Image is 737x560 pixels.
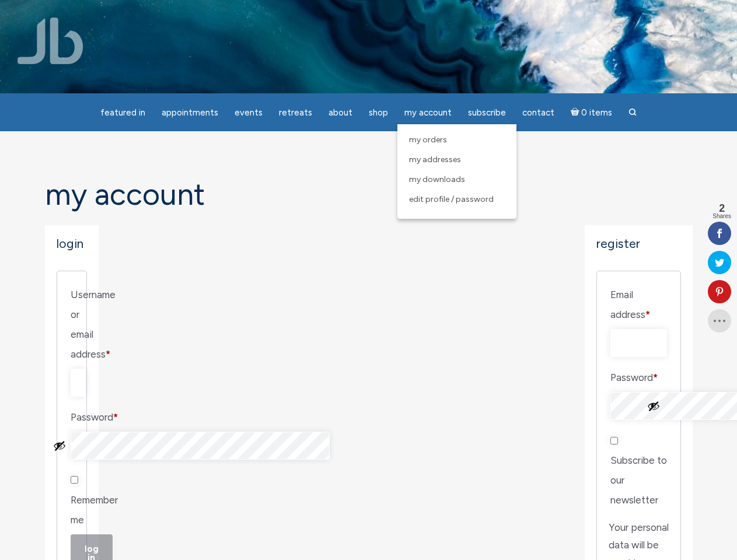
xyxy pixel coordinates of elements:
a: Cart0 items [564,100,620,124]
label: Username or email address [71,285,74,364]
a: Appointments [155,101,225,124]
a: About [322,101,359,124]
a: Retreats [272,101,319,124]
a: My Account [397,101,459,124]
button: Show password [647,400,660,412]
span: Appointments [162,107,218,118]
span: Edit Profile / Password [409,194,494,204]
img: Jamie Butler. The Everyday Medium [18,17,83,64]
span: 2 [712,203,731,213]
span: Shares [712,213,731,219]
span: Retreats [279,107,312,118]
input: Remember me [71,476,78,484]
a: Shop [362,101,395,124]
label: Email address [610,285,667,324]
span: Shop [369,107,388,118]
a: featured in [93,101,152,124]
span: Contact [522,107,554,118]
span: My Downloads [409,174,465,184]
h1: My Account [45,178,693,211]
span: Remember me [71,494,118,526]
label: Password [610,367,667,387]
a: My Downloads [403,170,511,190]
input: Subscribe to our newsletter [610,437,618,444]
span: 0 items [581,108,612,117]
button: Show password [53,439,66,452]
i: Cart [571,107,582,118]
a: Contact [515,101,561,124]
span: Subscribe [468,107,506,118]
span: Subscribe to our newsletter [610,454,667,506]
h2: Login [57,237,88,251]
label: Password [71,407,74,427]
span: Events [235,107,263,118]
span: About [329,107,352,118]
a: Events [228,101,270,124]
a: My Orders [403,130,511,150]
span: My Orders [409,135,447,145]
span: My Account [404,107,452,118]
span: My Addresses [409,155,461,164]
a: Subscribe [461,101,513,124]
a: Edit Profile / Password [403,190,511,209]
h2: Register [596,237,681,251]
span: featured in [100,107,145,118]
a: My Addresses [403,150,511,170]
